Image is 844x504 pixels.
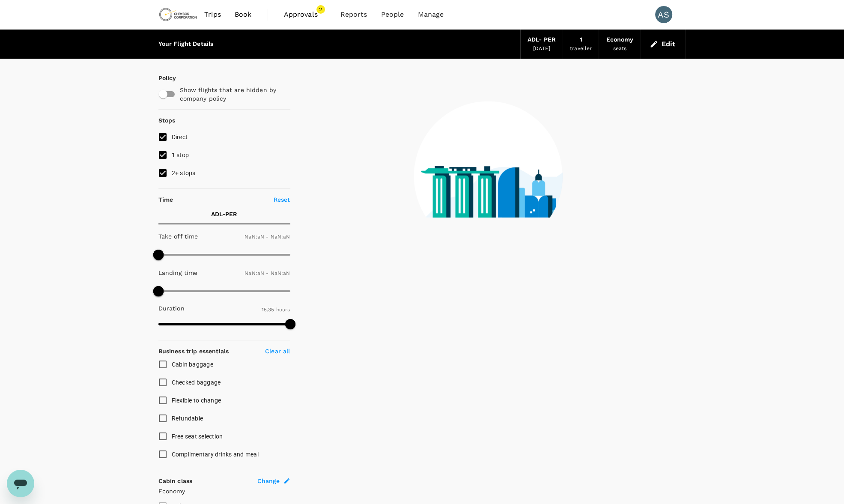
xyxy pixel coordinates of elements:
[235,9,252,20] span: Book
[158,5,198,24] img: Chrysos Corporation
[528,35,556,45] div: ADL - PER
[443,244,517,251] g: finding your flights
[158,487,290,495] p: Economy
[158,39,214,49] div: Your Flight Details
[533,45,550,53] div: [DATE]
[606,35,633,45] div: Economy
[316,5,325,14] span: 2
[570,45,592,53] div: traveller
[655,6,672,23] div: AS
[158,348,229,355] strong: Business trip essentials
[613,45,627,53] div: seats
[265,347,290,355] p: Clear all
[418,9,444,20] span: Manage
[158,117,176,124] strong: Stops
[158,232,198,241] p: Take off time
[284,9,327,20] span: Approvals
[274,195,290,204] p: Reset
[172,433,223,440] span: Free seat selection
[172,451,259,458] span: Complimentary drinks and meal
[245,234,290,240] span: NaN:aN - NaN:aN
[381,9,404,20] span: People
[158,195,173,204] p: Time
[340,9,367,20] span: Reports
[204,9,221,20] span: Trips
[245,270,290,276] span: NaN:aN - NaN:aN
[648,37,679,51] button: Edit
[158,268,198,277] p: Landing time
[158,74,166,82] p: Policy
[257,477,280,485] span: Change
[158,477,193,484] strong: Cabin class
[172,134,188,140] span: Direct
[180,86,284,103] p: Show flights that are hidden by company policy
[172,379,221,386] span: Checked baggage
[172,170,196,176] span: 2+ stops
[172,361,213,368] span: Cabin baggage
[262,307,290,313] span: 15.35 hours
[580,35,582,45] div: 1
[7,470,34,497] iframe: Button to launch messaging window
[211,210,237,218] p: ADL - PER
[158,304,185,313] p: Duration
[172,152,189,158] span: 1 stop
[172,415,203,422] span: Refundable
[172,397,221,404] span: Flexible to change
